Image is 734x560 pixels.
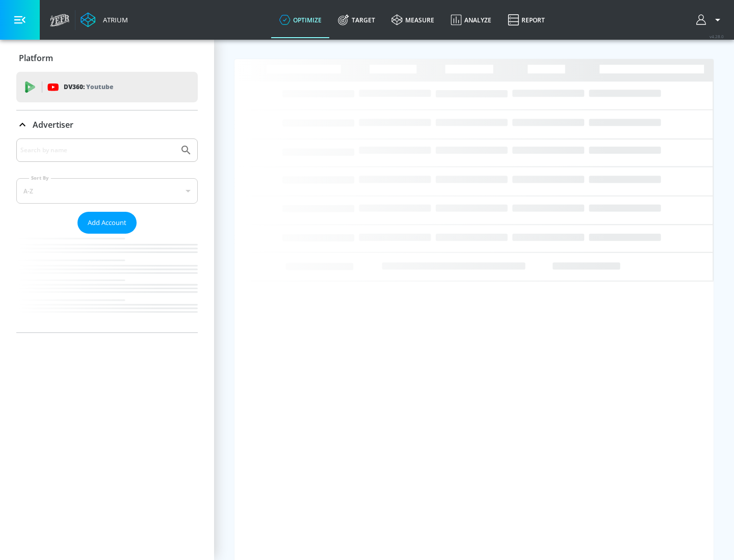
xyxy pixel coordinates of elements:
[16,234,198,332] nav: list of Advertiser
[99,15,128,24] div: Atrium
[330,2,383,38] a: Target
[16,178,198,204] div: A-Z
[16,44,198,72] div: Platform
[77,212,137,234] button: Add Account
[710,34,724,39] span: v 4.28.0
[19,52,53,64] p: Platform
[88,217,126,229] span: Add Account
[271,2,330,38] a: optimize
[383,2,442,38] a: measure
[29,175,51,181] label: Sort By
[20,144,175,157] input: Search by name
[64,81,113,93] p: DV360:
[500,2,553,38] a: Report
[33,119,73,130] p: Advertiser
[442,2,500,38] a: Analyze
[81,12,128,27] a: Atrium
[16,110,198,139] div: Advertiser
[86,81,113,92] p: Youtube
[16,72,198,102] div: DV360: Youtube
[16,138,198,332] div: Advertiser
